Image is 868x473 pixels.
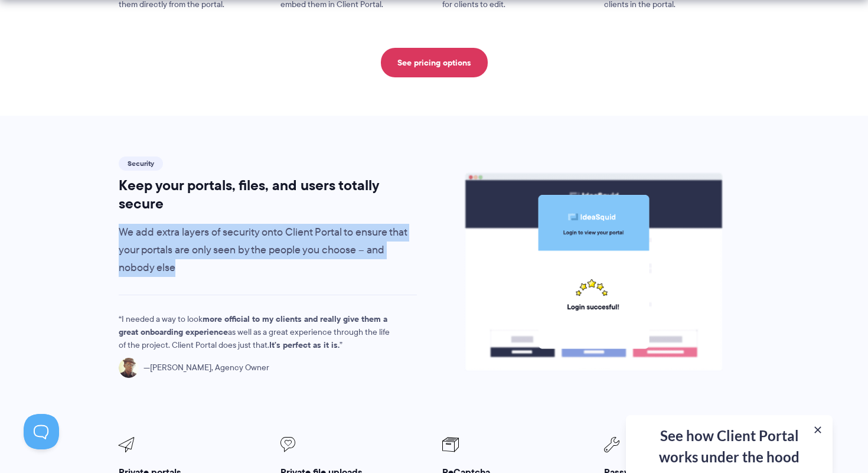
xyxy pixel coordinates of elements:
h2: Keep your portals, files, and users totally secure [119,177,417,212]
strong: It's perfect as it is. [269,338,340,351]
iframe: Toggle Customer Support [24,414,59,449]
strong: more official to my clients and really give them a great onboarding experience [119,312,387,338]
p: I needed a way to look as well as a great experience through the life of the project. Client Port... [119,313,396,352]
a: See pricing options [381,48,488,77]
span: Security [119,156,163,171]
span: [PERSON_NAME], Agency Owner [143,361,269,374]
p: We add extra layers of security onto Client Portal to ensure that your portals are only seen by t... [119,224,417,277]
